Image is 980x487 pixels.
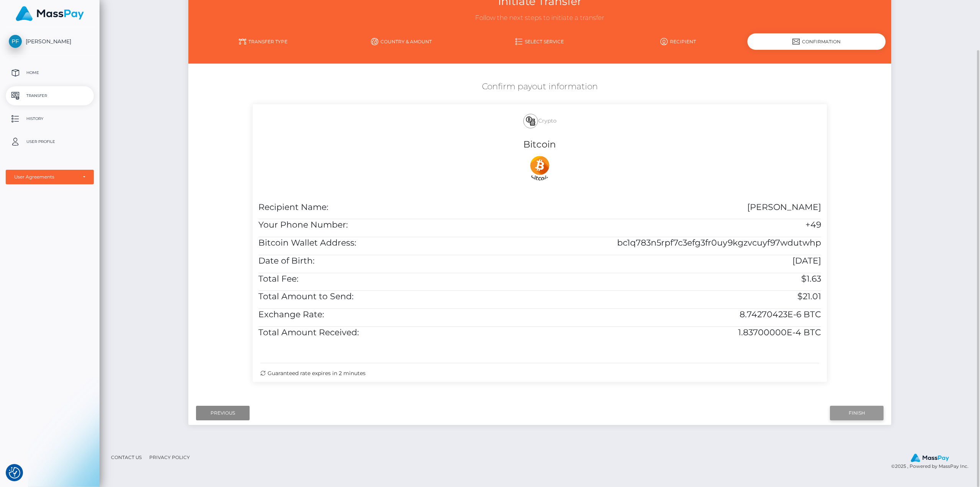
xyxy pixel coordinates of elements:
[258,309,534,321] h5: Exchange Rate:
[546,327,821,339] h5: 1.83700000E-4 BTC
[470,35,609,48] a: Select Service
[16,6,84,21] img: MassPay
[258,138,822,151] h4: Bitcoin
[526,116,535,126] img: bitcoin.svg
[196,406,250,420] input: Previous
[146,451,193,463] a: Privacy Policy
[546,237,821,249] h5: bc1q783n5rpf7c3efg3fr0uy9kgzvcuyf97wdutwhp
[747,33,885,50] div: Confirmation
[258,219,534,231] h5: Your Phone Number:
[546,202,821,213] h5: [PERSON_NAME]
[6,86,94,105] a: Transfer
[6,38,94,45] span: [PERSON_NAME]
[609,35,747,48] a: Recipient
[14,174,77,180] div: User Agreements
[258,273,534,285] h5: Total Fee:
[9,467,20,479] button: Consent Preferences
[258,327,534,339] h5: Total Amount Received:
[260,369,820,377] div: Guaranteed rate expires in 2 minutes
[9,90,91,102] p: Transfer
[911,454,949,462] img: MassPay
[258,237,534,249] h5: Bitcoin Wallet Address:
[9,67,91,79] p: Home
[6,170,94,184] button: User Agreements
[6,63,94,82] a: Home
[546,291,821,303] h5: $21.01
[194,13,886,23] h3: Follow the next steps to initiate a transfer
[194,35,332,48] a: Transfer Type
[546,219,821,231] h5: +49
[830,406,884,420] input: Finish
[108,451,145,463] a: Contact Us
[258,110,822,132] h5: Crypto
[9,467,20,479] img: Revisit consent button
[194,81,886,93] h5: Confirm payout information
[546,309,821,321] h5: 8.74270423E-6 BTC
[546,255,821,267] h5: [DATE]
[9,136,91,148] p: User Profile
[546,273,821,285] h5: $1.63
[258,291,534,303] h5: Total Amount to Send:
[6,109,94,128] a: History
[6,132,94,151] a: User Profile
[528,156,552,180] img: zxlM9hkiQ1iKKYMjuOruv9zc3NfAFPM+lQmnX+Hwj+0b3s+QqDAAAAAElFTkSuQmCC
[258,202,534,213] h5: Recipient Name:
[891,453,974,470] div: © 2025 , Powered by MassPay Inc.
[258,255,534,267] h5: Date of Birth:
[9,113,91,125] p: History
[332,35,470,48] a: Country & Amount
